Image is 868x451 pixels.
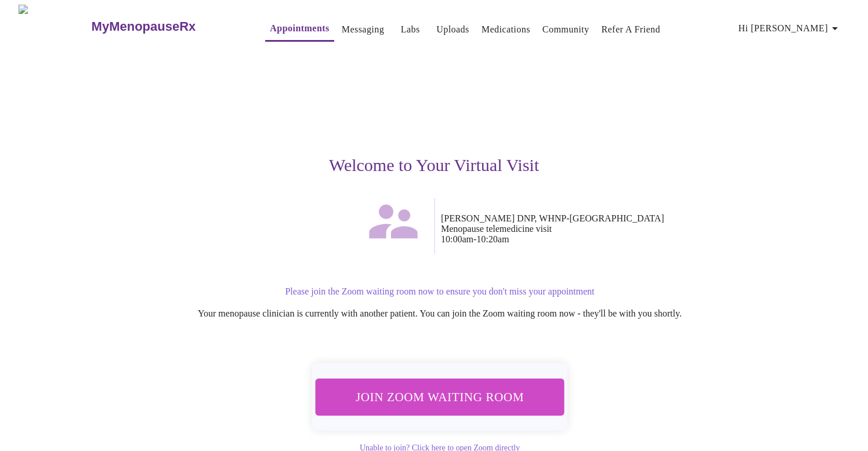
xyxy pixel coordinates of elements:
[734,17,847,40] button: Hi [PERSON_NAME]
[270,20,329,37] a: Appointments
[436,21,469,38] a: Uploads
[392,18,429,41] button: Labs
[88,286,791,297] p: Please join the Zoom waiting room now to ensure you don't miss your appointment
[19,5,90,48] img: MyMenopauseRx Logo
[538,18,594,41] button: Community
[265,17,334,42] button: Appointments
[88,308,791,319] p: Your menopause clinician is currently with another patient. You can join the Zoom waiting room no...
[77,155,791,175] h3: Welcome to Your Virtual Visit
[401,21,420,38] a: Labs
[92,19,196,34] h3: MyMenopauseRx
[542,21,589,38] a: Community
[441,213,791,245] p: [PERSON_NAME] DNP, WHNP-[GEOGRAPHIC_DATA] Menopause telemedicine visit 10:00am - 10:20am
[337,18,389,41] button: Messaging
[316,379,565,415] button: Join Zoom Waiting Room
[596,18,665,41] button: Refer a Friend
[90,6,242,47] a: MyMenopauseRx
[739,20,842,37] span: Hi [PERSON_NAME]
[477,18,535,41] button: Medications
[331,386,549,408] span: Join Zoom Waiting Room
[342,21,384,38] a: Messaging
[482,21,530,38] a: Medications
[601,21,660,38] a: Refer a Friend
[432,18,474,41] button: Uploads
